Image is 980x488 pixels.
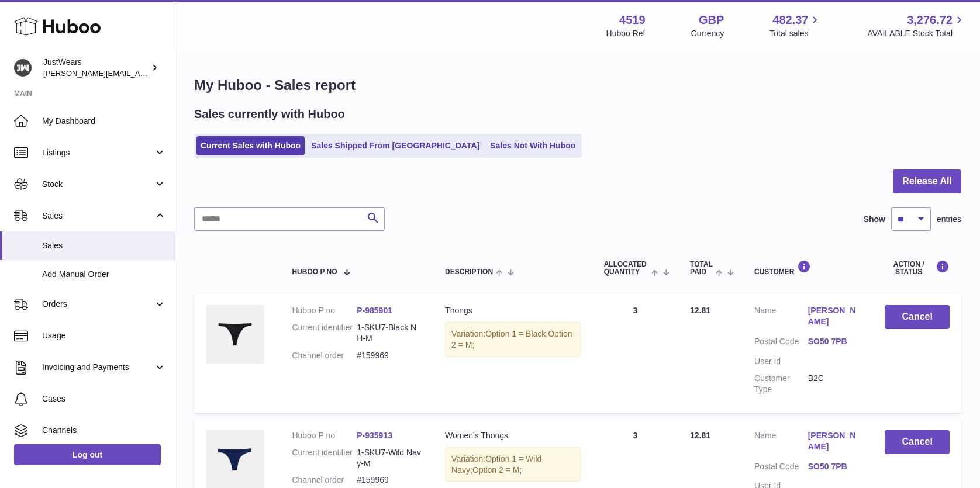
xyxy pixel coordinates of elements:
[14,444,161,465] a: Log out
[769,28,822,39] span: Total sales
[43,68,234,78] span: [PERSON_NAME][EMAIL_ADDRESS][DOMAIN_NAME]
[194,106,345,122] h2: Sales currently with Huboo
[14,59,32,77] img: josh@just-wears.com
[769,12,822,39] a: 482.37 Total sales
[772,12,808,28] span: 482.37
[292,305,357,316] dt: Huboo P no
[292,350,357,361] dt: Channel order
[445,430,581,441] div: Women's Thongs
[42,330,166,341] span: Usage
[604,261,648,276] span: ALLOCATED Quantity
[42,210,154,221] span: Sales
[937,214,961,225] span: entries
[690,261,713,276] span: Total paid
[194,76,961,95] h1: My Huboo - Sales report
[867,28,966,39] span: AVAILABLE Stock Total
[472,465,522,475] span: Option 2 = M;
[445,268,493,276] span: Description
[690,431,710,440] span: 12.81
[486,136,579,155] a: Sales Not With Huboo
[808,461,862,472] a: SO50 7PB
[606,28,646,39] div: Huboo Ref
[867,12,966,39] a: 3,276.72 AVAILABLE Stock Total
[754,305,808,330] dt: Name
[445,305,581,316] div: Thongs
[42,393,166,404] span: Cases
[292,430,357,441] dt: Huboo P no
[885,430,950,454] button: Cancel
[357,306,392,315] a: P-985901
[691,28,724,39] div: Currency
[43,57,149,79] div: JustWears
[42,425,166,436] span: Channels
[292,268,337,276] span: Huboo P no
[699,12,724,28] strong: GBP
[808,373,862,395] dd: B2C
[357,350,422,361] dd: #159969
[885,305,950,329] button: Cancel
[893,169,961,193] button: Release All
[42,362,154,373] span: Invoicing and Payments
[292,447,357,469] dt: Current identifier
[42,179,154,190] span: Stock
[307,136,484,155] a: Sales Shipped From [GEOGRAPHIC_DATA]
[690,306,710,315] span: 12.81
[445,447,581,482] div: Variation:
[485,329,548,338] span: Option 1 = Black;
[885,260,950,276] div: Action / Status
[907,12,953,28] span: 3,276.72
[754,356,808,367] dt: User Id
[196,136,305,155] a: Current Sales with Huboo
[42,299,154,310] span: Orders
[42,269,166,280] span: Add Manual Order
[357,322,422,344] dd: 1-SKU7-Black NH-M
[357,431,392,440] a: P-935913
[445,322,581,357] div: Variation:
[357,475,422,486] dd: #159969
[451,454,541,475] span: Option 1 = Wild Navy;
[864,214,885,225] label: Show
[754,461,808,475] dt: Postal Code
[754,260,861,276] div: Customer
[357,447,422,469] dd: 1-SKU7-Wild Navy-M
[808,336,862,347] a: SO50 7PB
[42,240,166,251] span: Sales
[808,430,862,452] a: [PERSON_NAME]
[808,305,862,327] a: [PERSON_NAME]
[619,12,646,28] strong: 4519
[754,430,808,455] dt: Name
[206,305,264,364] img: 45191717685437.jpg
[592,293,678,412] td: 3
[292,475,357,486] dt: Channel order
[754,336,808,350] dt: Postal Code
[292,322,357,344] dt: Current identifier
[42,147,154,158] span: Listings
[754,373,808,395] dt: Customer Type
[42,116,166,127] span: My Dashboard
